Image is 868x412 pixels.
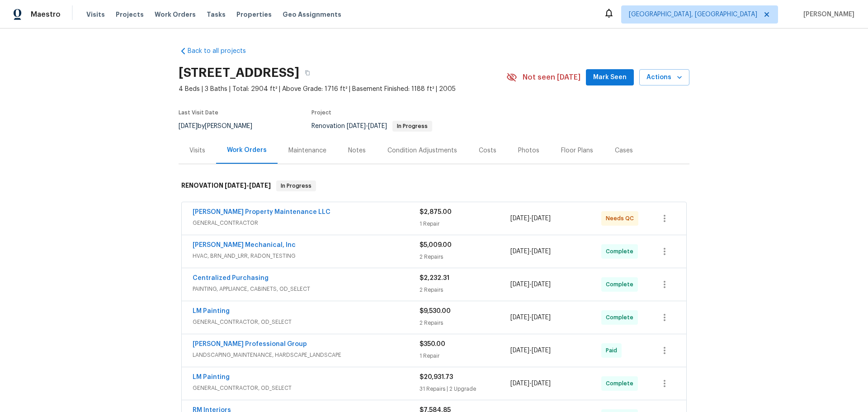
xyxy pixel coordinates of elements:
[193,251,420,260] span: HVAC, BRN_AND_LRR, RADON_TESTING
[179,85,506,94] span: 4 Beds | 3 Baths | Total: 2904 ft² | Above Grade: 1716 ft² | Basement Finished: 1188 ft² | 2005
[193,218,420,227] span: GENERAL_CONTRACTOR
[193,350,420,360] span: LANDSCAPING_MAINTENANCE, HARDSCAPE_LANDSCAPE
[193,374,230,380] a: LM Painting
[249,182,271,189] span: [DATE]
[510,281,529,288] span: [DATE]
[420,374,453,380] span: $20,931.73
[207,11,226,18] span: Tasks
[479,146,496,155] div: Costs
[193,317,420,327] span: GENERAL_CONTRACTOR, OD_SELECT
[639,69,689,86] button: Actions
[193,275,269,281] a: Centralized Purchasing
[586,69,634,86] button: Mark Seen
[225,182,246,189] span: [DATE]
[179,110,218,115] span: Last Visit Date
[518,146,539,155] div: Photos
[800,10,854,19] span: [PERSON_NAME]
[420,275,449,281] span: $2,232.31
[179,121,263,132] div: by [PERSON_NAME]
[348,146,366,155] div: Notes
[193,242,296,248] a: [PERSON_NAME] Mechanical, Inc
[420,318,510,327] div: 2 Repairs
[193,341,307,347] a: [PERSON_NAME] Professional Group
[179,171,689,200] div: RENOVATION [DATE]-[DATE]In Progress
[420,209,452,215] span: $2,875.00
[532,215,551,222] span: [DATE]
[420,341,445,347] span: $350.00
[606,313,637,322] span: Complete
[86,10,105,19] span: Visits
[561,146,593,155] div: Floor Plans
[179,68,299,77] h2: [STREET_ADDRESS]
[347,123,387,129] span: -
[193,209,330,215] a: [PERSON_NAME] Property Maintenance LLC
[510,380,529,387] span: [DATE]
[593,72,627,83] span: Mark Seen
[181,180,271,191] h6: RENOVATION
[420,242,452,248] span: $5,009.00
[283,10,341,19] span: Geo Assignments
[347,123,366,129] span: [DATE]
[236,10,272,19] span: Properties
[179,123,198,129] span: [DATE]
[288,146,326,155] div: Maintenance
[387,146,457,155] div: Condition Adjustments
[606,247,637,256] span: Complete
[532,248,551,255] span: [DATE]
[179,47,265,56] a: Back to all projects
[523,73,580,82] span: Not seen [DATE]
[606,346,621,355] span: Paid
[510,379,551,388] span: -
[532,347,551,354] span: [DATE]
[420,252,510,261] div: 2 Repairs
[606,280,637,289] span: Complete
[420,219,510,228] div: 1 Repair
[31,10,61,19] span: Maestro
[420,285,510,294] div: 2 Repairs
[311,123,432,129] span: Renovation
[225,182,271,189] span: -
[368,123,387,129] span: [DATE]
[393,123,431,129] span: In Progress
[510,347,529,354] span: [DATE]
[299,65,316,81] button: Copy Address
[615,146,633,155] div: Cases
[311,110,331,115] span: Project
[532,281,551,288] span: [DATE]
[510,214,551,223] span: -
[193,384,420,393] span: GENERAL_CONTRACTOR, OD_SELECT
[420,384,510,393] div: 31 Repairs | 2 Upgrade
[510,247,551,256] span: -
[646,72,682,83] span: Actions
[606,379,637,388] span: Complete
[155,10,196,19] span: Work Orders
[510,280,551,289] span: -
[227,146,267,155] div: Work Orders
[510,313,551,322] span: -
[510,314,529,321] span: [DATE]
[116,10,144,19] span: Projects
[532,314,551,321] span: [DATE]
[189,146,205,155] div: Visits
[510,346,551,355] span: -
[629,10,757,19] span: [GEOGRAPHIC_DATA], [GEOGRAPHIC_DATA]
[420,308,451,314] span: $9,530.00
[277,181,315,190] span: In Progress
[510,248,529,255] span: [DATE]
[193,284,420,294] span: PAINTING, APPLIANCE, CABINETS, OD_SELECT
[193,308,230,314] a: LM Painting
[420,351,510,360] div: 1 Repair
[532,380,551,387] span: [DATE]
[606,214,637,223] span: Needs QC
[510,215,529,222] span: [DATE]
